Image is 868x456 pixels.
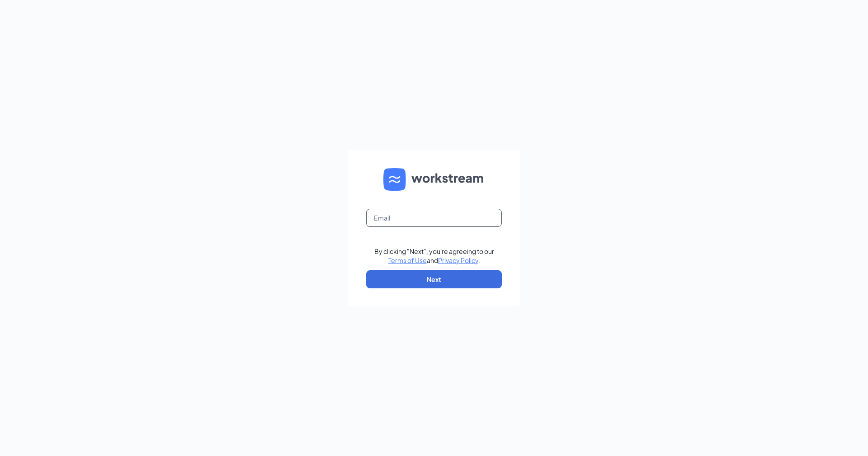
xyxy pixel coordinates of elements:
div: By clicking "Next", you're agreeing to our and . [374,247,494,265]
input: Email [366,209,502,227]
a: Terms of Use [388,256,427,264]
a: Privacy Policy [438,256,478,264]
button: Next [366,270,502,288]
img: WS logo and Workstream text [383,168,485,191]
